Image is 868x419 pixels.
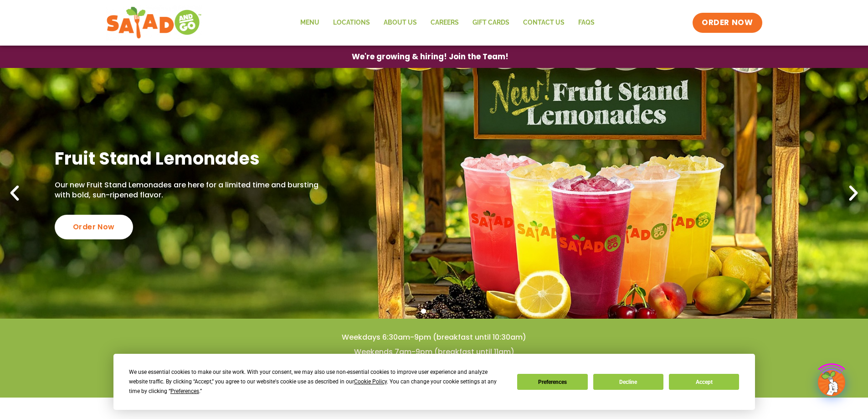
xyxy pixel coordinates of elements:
[293,12,601,33] nav: Menu
[593,374,663,390] button: Decline
[516,12,571,33] a: Contact Us
[669,374,739,390] button: Accept
[377,12,424,33] a: About Us
[338,46,522,67] a: We're growing & hiring! Join the Team!
[55,215,133,239] div: Order Now
[106,5,202,41] img: new-SAG-logo-768×292
[55,180,323,201] p: Our new Fruit Stand Lemonades are here for a limited time and bursting with bold, sun-ripened fla...
[442,309,447,314] span: Go to slide 3
[693,13,762,33] a: ORDER NOW
[326,12,377,33] a: Locations
[18,347,850,357] h4: Weekends 7am-9pm (breakfast until 11am)
[702,17,753,28] span: ORDER NOW
[352,53,508,61] span: We're growing & hiring! Join the Team!
[431,309,437,314] span: Go to slide 2
[466,12,516,33] a: GIFT CARDS
[170,388,199,394] span: Preferences
[517,374,587,390] button: Preferences
[424,12,466,33] a: Careers
[354,378,387,385] span: Cookie Policy
[129,367,506,396] div: We use essential cookies to make our site work. With your consent, we may also use non-essential ...
[113,354,755,410] div: Cookie Consent Prompt
[843,183,863,203] div: Next slide
[18,332,850,342] h4: Weekdays 6:30am-9pm (breakfast until 10:30am)
[5,183,25,203] div: Previous slide
[421,309,426,314] span: Go to slide 1
[571,12,601,33] a: FAQs
[55,147,323,170] h2: Fruit Stand Lemonades
[293,12,326,33] a: Menu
